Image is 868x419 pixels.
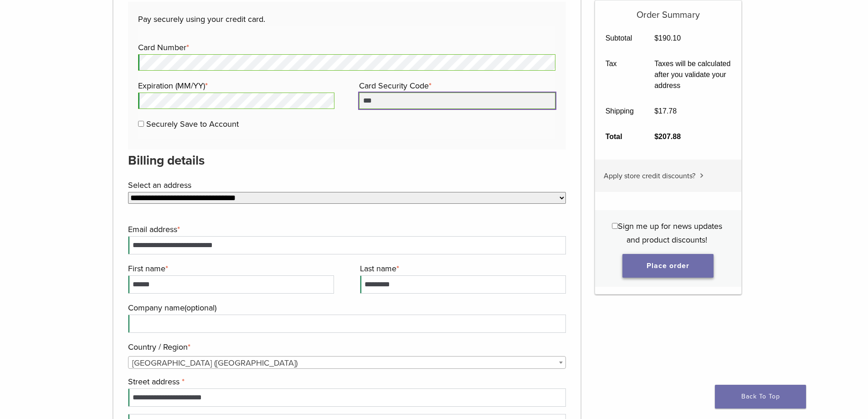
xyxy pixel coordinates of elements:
th: Subtotal [595,26,644,51]
td: Taxes will be calculated after you validate your address [644,51,741,98]
h3: Billing details [128,150,566,171]
th: Total [595,124,644,150]
label: Last name [360,262,564,275]
label: Securely Save to Account [146,119,239,129]
span: Country / Region [128,356,566,369]
label: Card Security Code [359,79,553,93]
bdi: 207.88 [654,133,681,140]
h5: Order Summary [595,0,741,21]
button: Place order [622,254,714,278]
span: Sign me up for news updates and product discounts! [618,221,722,245]
label: Email address [128,222,564,236]
span: Apply store credit discounts? [604,171,695,181]
p: Pay securely using your credit card. [138,12,555,26]
label: Street address [128,375,564,388]
span: $ [654,34,658,42]
th: Tax [595,51,644,98]
th: Shipping [595,98,644,124]
span: $ [654,107,658,115]
span: $ [654,133,658,140]
label: First name [128,262,332,275]
img: caret.svg [700,173,704,178]
label: Select an address [128,178,564,192]
input: Sign me up for news updates and product discounts! [612,223,618,229]
fieldset: Payment Info [138,26,555,140]
span: United States (US) [128,357,566,369]
bdi: 190.10 [654,34,681,42]
span: (optional) [185,303,216,313]
label: Expiration (MM/YY) [138,79,332,93]
label: Card Number [138,41,553,54]
bdi: 17.78 [654,107,677,115]
label: Country / Region [128,340,564,354]
label: Company name [128,301,564,315]
a: Back To Top [715,385,806,409]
